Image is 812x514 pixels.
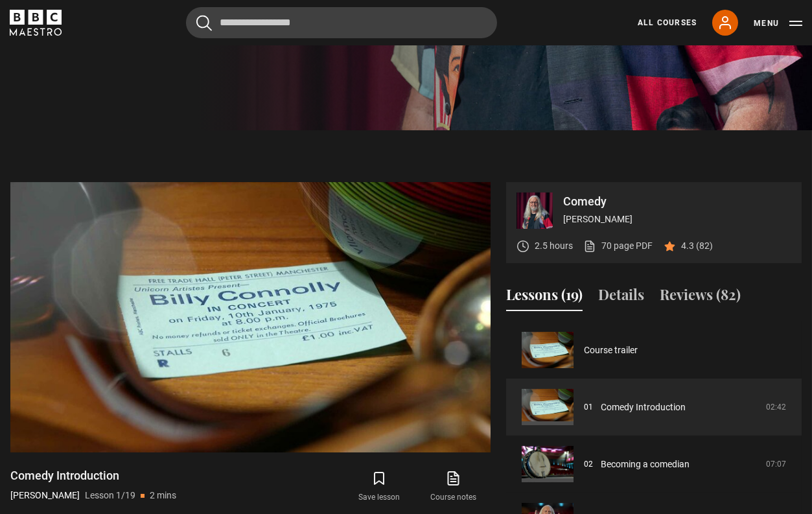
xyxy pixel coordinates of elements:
[563,213,791,226] p: [PERSON_NAME]
[601,458,690,471] a: Becoming a comedian
[342,468,416,506] button: Save lesson
[598,284,644,311] button: Details
[417,468,491,506] a: Course notes
[10,468,176,484] h1: Comedy Introduction
[681,239,713,253] p: 4.3 (82)
[196,15,212,31] button: Submit the search query
[601,401,686,414] a: Comedy Introduction
[535,239,573,253] p: 2.5 hours
[754,17,802,30] button: Toggle navigation
[506,284,583,311] button: Lessons (19)
[10,489,80,502] p: [PERSON_NAME]
[186,7,497,38] input: Search
[10,182,491,452] video-js: Video Player
[10,10,62,36] svg: BBC Maestro
[638,17,697,29] a: All Courses
[563,196,791,207] p: Comedy
[85,489,135,502] p: Lesson 1/19
[583,239,653,253] a: 70 page PDF
[660,284,741,311] button: Reviews (82)
[584,344,638,357] a: Course trailer
[150,489,176,502] p: 2 mins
